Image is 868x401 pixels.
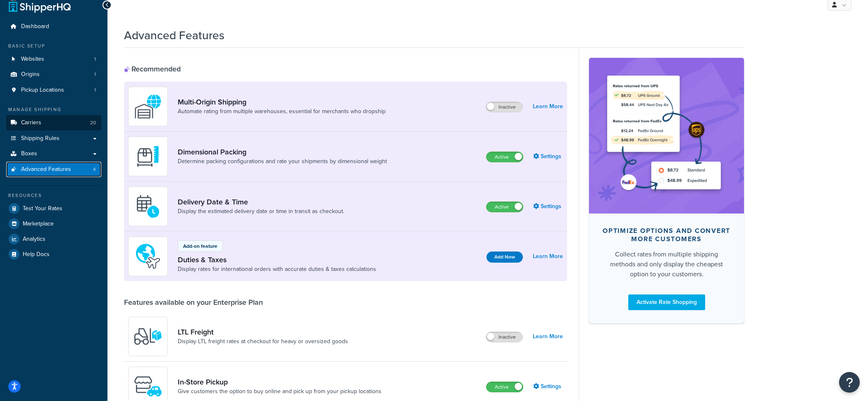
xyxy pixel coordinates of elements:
[178,255,376,264] a: Duties & Taxes
[178,97,386,107] a: Multi-Origin Shipping
[601,70,732,201] img: feature-image-rateshop-7084cbbcb2e67ef1d54c2e976f0e592697130d5817b016cf7cc7e13314366067.png
[486,152,523,162] label: Active
[486,332,522,342] label: Inactive
[533,381,563,392] a: Settings
[6,131,101,146] a: Shipping Rules
[94,71,96,78] span: 1
[6,52,101,67] a: Websites1
[21,166,71,173] span: Advanced Features
[178,377,382,387] a: In-Store Pickup
[628,294,705,310] a: Activate Rate Shopping
[602,227,731,243] div: Optimize options and convert more customers
[6,67,101,82] a: Origins1
[93,166,96,173] span: 4
[23,221,54,228] span: Marketplace
[839,372,860,393] button: Open Resource Center
[6,67,101,82] li: Origins
[6,162,101,177] a: Advanced Features4
[21,119,41,126] span: Carriers
[21,56,44,63] span: Websites
[21,87,64,94] span: Pickup Locations
[486,252,523,263] button: Add Now
[6,115,101,131] li: Carriers
[602,249,731,279] div: Collect rates from multiple shipping methods and only display the cheapest option to your customers.
[6,146,101,161] a: Boxes
[6,43,101,50] div: Basic Setup
[178,157,387,166] a: Determine packing configurations and rate your shipments by dimensional weight
[21,150,37,157] span: Boxes
[134,142,162,171] img: DTVBYsAAAAAASUVORK5CYII=
[6,162,101,177] li: Advanced Features
[6,201,101,216] a: Test Your Rates
[23,205,62,212] span: Test Your Rates
[21,71,40,78] span: Origins
[486,382,523,392] label: Active
[178,107,386,116] a: Automate rating from multiple warehouses, essential for merchants who dropship
[6,106,101,113] div: Manage Shipping
[6,247,101,262] a: Help Docs
[178,207,344,216] a: Display the estimated delivery date or time in transit as checkout.
[178,337,348,346] a: Display LTL freight rates at checkout for heavy or oversized goods
[6,115,101,131] a: Carriers20
[533,201,563,212] a: Settings
[124,27,224,43] h1: Advanced Features
[178,197,344,206] a: Delivery Date & Time
[533,251,563,262] a: Learn More
[6,52,101,67] li: Websites
[6,83,101,98] li: Pickup Locations
[134,372,162,401] img: wfgcfpwTIucLEAAAAASUVORK5CYII=
[134,242,162,271] img: icon-duo-feat-landed-cost-7136b061.png
[134,92,162,121] img: WatD5o0RtDAAAAAElFTkSuQmCC
[486,102,522,112] label: Inactive
[94,56,96,63] span: 1
[178,265,376,273] a: Display rates for international orders with accurate duties & taxes calculations
[6,19,101,34] a: Dashboard
[6,232,101,247] a: Analytics
[21,135,60,142] span: Shipping Rules
[178,147,387,157] a: Dimensional Packing
[533,101,563,112] a: Learn More
[23,236,45,243] span: Analytics
[23,251,50,258] span: Help Docs
[6,192,101,199] div: Resources
[533,151,563,162] a: Settings
[533,331,563,342] a: Learn More
[6,83,101,98] a: Pickup Locations1
[486,202,523,212] label: Active
[183,242,217,250] p: Add-on feature
[178,387,382,396] a: Give customers the option to buy online and pick up from your pickup locations
[178,327,348,337] a: LTL Freight
[134,192,162,221] img: gfkeb5ejjkALwAAAABJRU5ErkJggg==
[124,64,181,74] div: Recommended
[6,216,101,231] a: Marketplace
[21,23,49,30] span: Dashboard
[90,119,96,126] span: 20
[134,322,162,351] img: y79ZsPf0fXUFUhFXDzUgf+ktZg5F2+ohG75+v3d2s1D9TjoU8PiyCIluIjV41seZevKCRuEjTPPOKHJsQcmKCXGdfprl3L4q7...
[124,298,263,307] div: Features available on your Enterprise Plan
[94,87,96,94] span: 1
